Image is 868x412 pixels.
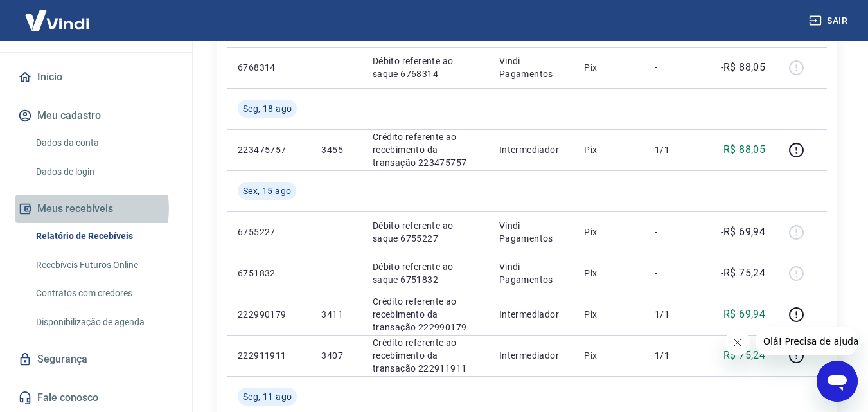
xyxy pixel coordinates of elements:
p: 6768314 [238,61,301,74]
a: Dados da conta [31,130,177,156]
a: Relatório de Recebíveis [31,223,177,249]
a: Fale conosco [15,384,177,412]
p: 6755227 [238,226,301,238]
iframe: Fechar mensagem [725,330,750,355]
p: -R$ 88,05 [721,60,766,75]
p: 3411 [321,308,351,321]
p: -R$ 75,24 [721,265,766,281]
p: Pix [584,267,634,280]
p: - [655,226,693,238]
p: Intermediador [499,143,564,156]
p: Crédito referente ao recebimento da transação 222990179 [373,295,479,334]
a: Dados de login [31,159,177,185]
p: 222911911 [238,349,301,362]
iframe: Mensagem da empresa [756,327,858,355]
span: Sex, 15 ago [243,184,291,197]
button: Sair [806,9,853,33]
p: 1/1 [655,143,693,156]
p: 6751832 [238,267,301,280]
p: Pix [584,226,634,238]
a: Início [15,63,177,91]
p: Crédito referente ao recebimento da transação 222911911 [373,336,479,375]
iframe: Botão para abrir a janela de mensagens [817,361,858,402]
p: Pix [584,308,634,321]
p: 1/1 [655,308,693,321]
p: Pix [584,349,634,362]
button: Meu cadastro [15,102,177,130]
p: Débito referente ao saque 6751832 [373,260,479,286]
span: Olá! Precisa de ajuda? [8,9,108,19]
p: - [655,61,693,74]
p: R$ 75,24 [723,348,765,363]
p: Vindi Pagamentos [499,260,564,286]
p: Intermediador [499,308,564,321]
p: 3455 [321,143,351,156]
p: Crédito referente ao recebimento da transação 223475757 [373,130,479,169]
p: Débito referente ao saque 6768314 [373,55,479,80]
a: Recebíveis Futuros Online [31,252,177,278]
a: Segurança [15,345,177,373]
p: 223475757 [238,143,301,156]
p: 1/1 [655,349,693,362]
span: Seg, 11 ago [243,390,292,403]
p: 3407 [321,349,351,362]
img: Vindi [15,1,99,40]
p: Vindi Pagamentos [499,55,564,80]
span: Seg, 18 ago [243,102,292,115]
p: Vindi Pagamentos [499,219,564,245]
a: Disponibilização de agenda [31,309,177,336]
p: -R$ 69,94 [721,224,766,240]
p: Pix [584,61,634,74]
p: Pix [584,143,634,156]
p: Débito referente ao saque 6755227 [373,219,479,245]
p: 222990179 [238,308,301,321]
a: Contratos com credores [31,280,177,307]
p: Intermediador [499,349,564,362]
button: Meus recebíveis [15,195,177,223]
p: - [655,267,693,280]
p: R$ 88,05 [723,142,765,157]
p: R$ 69,94 [723,307,765,322]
